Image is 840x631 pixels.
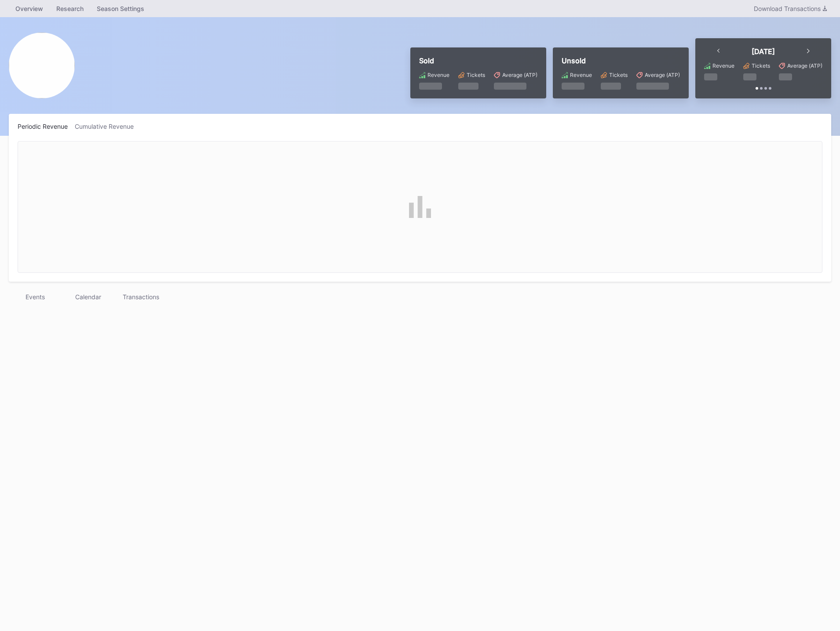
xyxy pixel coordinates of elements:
div: Revenue [570,72,592,78]
div: Average (ATP) [787,62,822,69]
div: Periodic Revenue [18,123,75,130]
div: Tickets [467,72,485,78]
div: Transactions [114,290,167,303]
a: Overview [9,2,50,15]
div: Events [9,290,62,303]
div: Revenue [427,72,449,78]
div: Cumulative Revenue [75,123,141,130]
div: Tickets [609,72,628,78]
div: Download Transactions [754,5,827,12]
a: Research [50,2,90,15]
button: Download Transactions [749,3,831,15]
div: Sold [419,56,537,65]
div: Revenue [712,62,734,69]
div: Unsold [562,56,680,65]
div: [DATE] [752,47,775,56]
div: Calendar [62,290,114,303]
div: Tickets [752,62,770,69]
a: Season Settings [90,2,151,15]
div: Average (ATP) [645,72,680,78]
div: Average (ATP) [502,72,537,78]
